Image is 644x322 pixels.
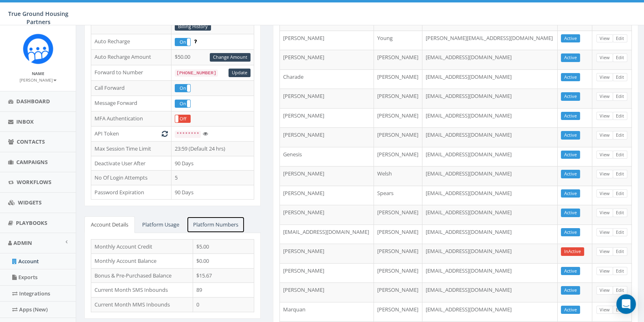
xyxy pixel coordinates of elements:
[613,306,627,314] a: Edit
[596,228,613,237] a: View
[613,151,627,159] a: Edit
[596,189,613,198] a: View
[16,219,47,227] span: Playbooks
[280,108,374,128] td: [PERSON_NAME]
[171,171,254,185] td: 5
[16,118,34,125] span: Inbox
[280,224,374,244] td: [EMAIL_ADDRESS][DOMAIN_NAME]
[374,50,422,69] td: [PERSON_NAME]
[422,31,558,50] td: [PERSON_NAME][EMAIL_ADDRESS][DOMAIN_NAME]
[374,186,422,205] td: Spears
[91,283,193,298] td: Current Month SMS Inbounds
[187,216,245,233] a: Platform Numbers
[613,247,627,256] a: Edit
[561,228,580,237] a: Active
[162,131,168,136] i: Generate New Token
[561,209,580,217] a: Active
[171,185,254,200] td: 90 Days
[422,282,558,302] td: [EMAIL_ADDRESS][DOMAIN_NAME]
[422,166,558,186] td: [EMAIL_ADDRESS][DOMAIN_NAME]
[422,302,558,322] td: [EMAIL_ADDRESS][DOMAIN_NAME]
[422,147,558,167] td: [EMAIL_ADDRESS][DOMAIN_NAME]
[596,73,613,82] a: View
[374,205,422,224] td: [PERSON_NAME]
[91,34,171,50] td: Auto Recharge
[422,205,558,224] td: [EMAIL_ADDRESS][DOMAIN_NAME]
[422,89,558,108] td: [EMAIL_ADDRESS][DOMAIN_NAME]
[194,38,197,45] span: Enable to prevent campaign failure.
[374,89,422,108] td: [PERSON_NAME]
[280,244,374,263] td: [PERSON_NAME]
[193,298,254,312] td: 0
[91,127,171,142] td: API Token
[613,112,627,120] a: Edit
[171,50,254,65] td: $50.00
[91,171,171,185] td: No Of Login Attempts
[596,306,613,314] a: View
[17,138,45,145] span: Contacts
[613,189,627,198] a: Edit
[20,77,57,83] small: [PERSON_NAME]
[613,53,627,62] a: Edit
[613,34,627,43] a: Edit
[596,170,613,178] a: View
[210,53,251,62] a: Change Amount
[613,73,627,82] a: Edit
[175,84,191,92] div: OnOff
[596,286,613,295] a: View
[422,263,558,283] td: [EMAIL_ADDRESS][DOMAIN_NAME]
[596,53,613,62] a: View
[596,267,613,275] a: View
[175,38,191,46] div: OnOff
[193,239,254,254] td: $5.00
[280,127,374,147] td: [PERSON_NAME]
[561,53,580,62] a: Active
[374,31,422,50] td: Young
[32,71,44,76] small: Name
[91,268,193,283] td: Bonus & Pre-Purchased Balance
[175,69,218,77] code: [PHONE_NUMBER]
[17,178,51,186] span: Workflows
[16,98,50,105] span: Dashboard
[374,127,422,147] td: [PERSON_NAME]
[280,186,374,205] td: [PERSON_NAME]
[596,209,613,217] a: View
[613,209,627,217] a: Edit
[91,80,171,96] td: Call Forward
[175,100,191,108] div: OnOff
[280,31,374,50] td: [PERSON_NAME]
[193,268,254,283] td: $15.67
[374,166,422,186] td: Welsh
[561,112,580,120] a: Active
[613,267,627,275] a: Edit
[374,263,422,283] td: [PERSON_NAME]
[91,65,171,80] td: Forward to Number
[171,156,254,171] td: 90 Days
[280,263,374,283] td: [PERSON_NAME]
[613,92,627,101] a: Edit
[422,127,558,147] td: [EMAIL_ADDRESS][DOMAIN_NAME]
[374,282,422,302] td: [PERSON_NAME]
[561,131,580,140] a: Active
[561,306,580,314] a: Active
[280,147,374,167] td: Genesis
[280,89,374,108] td: [PERSON_NAME]
[229,69,251,77] a: Update
[18,199,42,206] span: Widgets
[280,282,374,302] td: [PERSON_NAME]
[374,244,422,263] td: [PERSON_NAME]
[280,166,374,186] td: [PERSON_NAME]
[561,92,580,101] a: Active
[374,302,422,322] td: [PERSON_NAME]
[20,76,57,83] a: [PERSON_NAME]
[8,10,68,26] span: True Ground Housing Partners
[16,158,48,166] span: Campaigns
[13,239,32,246] span: Admin
[596,131,613,140] a: View
[175,22,211,31] a: Billing History
[175,84,190,92] label: On
[596,92,613,101] a: View
[91,50,171,65] td: Auto Recharge Amount
[91,111,171,127] td: MFA Authentication
[596,112,613,120] a: View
